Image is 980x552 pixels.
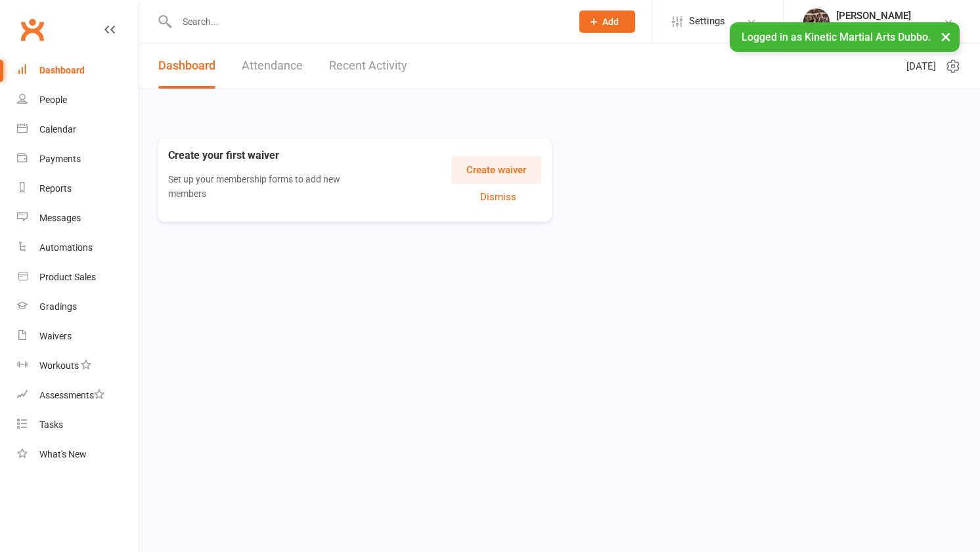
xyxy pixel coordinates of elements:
div: [PERSON_NAME] [836,10,943,22]
div: Messages [39,213,81,223]
button: Dismiss [455,189,541,205]
a: Assessments [17,381,139,410]
div: Assessments [39,390,104,400]
a: Product Sales [17,263,139,292]
a: Tasks [17,410,139,440]
div: Workouts [39,360,79,371]
div: Product Sales [39,272,96,282]
p: Set up your membership forms to add new members [168,172,359,202]
input: Search... [173,12,562,31]
a: People [17,85,139,115]
div: What's New [39,449,87,459]
div: Dashboard [39,65,85,75]
a: Clubworx [16,13,49,46]
span: [DATE] [906,58,936,74]
div: Automations [39,242,93,253]
a: Attendance [242,43,303,89]
span: Add [602,16,619,27]
h3: Create your first waiver [168,150,380,161]
div: Reports [39,183,72,194]
button: × [934,22,958,51]
div: Tasks [39,419,63,430]
a: Waivers [17,322,139,351]
a: Dashboard [17,56,139,85]
button: Add [579,11,635,33]
div: Kinetic Martial Arts Dubbo [836,22,943,33]
div: People [39,95,67,105]
a: Gradings [17,292,139,322]
div: Calendar [39,124,76,135]
button: Create waiver [451,156,541,184]
a: Workouts [17,351,139,381]
a: Calendar [17,115,139,144]
a: Dashboard [158,43,215,89]
div: Waivers [39,331,72,341]
div: Payments [39,154,81,164]
img: thumb_image1665806850.png [803,9,830,35]
a: Reports [17,174,139,203]
span: Logged in as Kinetic Martial Arts Dubbo. [742,31,931,43]
div: Gradings [39,301,77,312]
a: Recent Activity [329,43,407,89]
a: Automations [17,233,139,263]
a: Payments [17,144,139,174]
a: Messages [17,203,139,233]
a: What's New [17,440,139,469]
span: Settings [689,7,725,36]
